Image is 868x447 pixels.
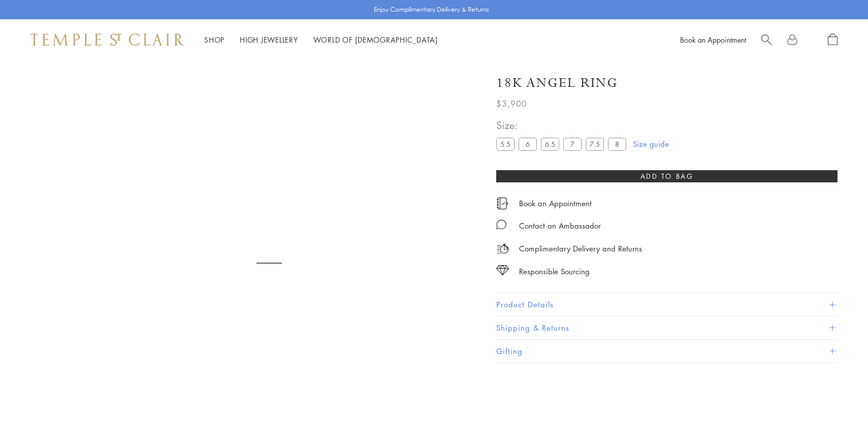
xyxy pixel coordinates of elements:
[680,35,746,45] a: Book an Appointment
[374,5,489,15] p: Enjoy Complimentary Delivery & Returns
[519,219,601,232] div: Contact an Ambassador
[761,34,772,46] a: Search
[519,138,537,150] label: 6
[496,219,506,230] img: MessageIcon-01_2.svg
[496,170,838,182] button: Add to bag
[519,198,592,209] a: Book an Appointment
[496,340,838,363] button: Gifting
[519,242,642,255] p: Complimentary Delivery and Returns
[563,138,582,150] label: 7
[204,34,438,46] nav: Main navigation
[204,35,224,45] a: ShopShop
[496,117,630,134] span: Size:
[496,242,509,255] img: icon_delivery.svg
[541,138,559,150] label: 6.5
[608,138,626,150] label: 8
[519,265,590,278] div: Responsible Sourcing
[828,34,838,46] a: Open Shopping Bag
[313,35,438,45] a: World of [DEMOGRAPHIC_DATA]World of [DEMOGRAPHIC_DATA]
[30,34,184,46] img: Temple St. Clair
[240,35,298,45] a: High JewelleryHigh Jewellery
[586,138,604,150] label: 7.5
[496,74,618,92] h1: 18K Angel Ring
[496,316,838,339] button: Shipping & Returns
[496,293,838,316] button: Product Details
[640,171,694,182] span: Add to bag
[633,139,669,149] a: Size guide
[496,265,509,275] img: icon_sourcing.svg
[496,198,508,209] img: icon_appointment.svg
[496,138,515,150] label: 5.5
[496,97,527,110] span: $3,900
